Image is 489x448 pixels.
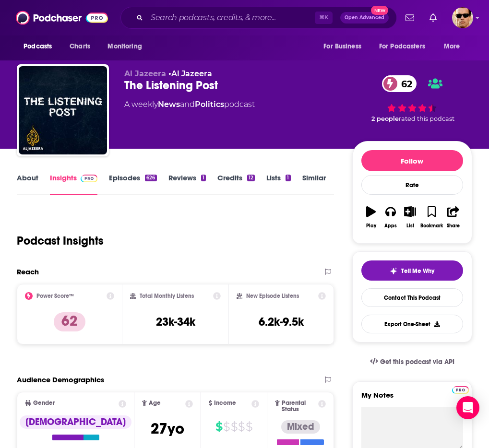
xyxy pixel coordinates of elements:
a: Contact This Podcast [361,288,463,307]
button: Follow [361,150,463,171]
span: • [168,69,212,78]
span: Tell Me Why [401,267,434,275]
span: $ [246,419,252,435]
div: Search podcasts, credits, & more... [120,7,397,29]
img: The Listening Post [19,66,107,154]
h2: Total Monthly Listens [140,293,194,299]
button: Apps [381,200,401,235]
button: open menu [437,37,472,56]
span: ⌘ K [315,12,333,24]
span: Podcasts [24,40,52,53]
a: Show notifications dropdown [426,10,441,26]
span: Al Jazeera [124,69,166,78]
a: 62 [382,75,417,92]
span: 62 [392,75,417,92]
img: tell me why sparkle [390,267,397,275]
a: Reviews1 [168,173,206,195]
span: Logged in as karldevries [452,7,473,28]
button: open menu [101,37,154,56]
h3: 6.2k-9.5k [259,315,304,329]
span: Gender [33,400,55,406]
span: Open Advanced [345,15,384,20]
span: Monitoring [107,40,142,53]
div: 12 [247,175,255,181]
div: Apps [384,223,397,229]
img: User Profile [452,7,473,28]
input: Search podcasts, credits, & more... [147,10,315,25]
div: Play [366,223,376,229]
button: open menu [373,37,439,56]
div: Open Intercom Messenger [456,396,479,419]
span: and [180,100,195,109]
div: A weekly podcast [124,99,255,110]
a: Charts [63,37,96,56]
button: Play [361,200,381,235]
div: List [406,223,414,229]
div: Mixed [281,420,320,434]
img: Podchaser Pro [452,386,469,394]
a: Similar [302,173,326,195]
span: 27 yo [151,419,184,438]
button: List [400,200,420,235]
h1: Podcast Insights [17,234,104,248]
button: Share [443,200,463,235]
img: Podchaser Pro [81,175,97,182]
span: For Business [323,40,361,53]
a: Show notifications dropdown [402,10,418,26]
h2: New Episode Listens [246,293,299,299]
button: Bookmark [420,200,443,235]
div: Share [447,223,460,229]
a: Credits12 [217,173,255,195]
span: New [371,6,388,15]
span: Age [149,400,161,406]
span: Charts [70,40,90,53]
div: 1 [201,175,206,181]
span: For Podcasters [379,40,425,53]
button: open menu [17,37,64,56]
a: InsightsPodchaser Pro [50,173,97,195]
button: tell me why sparkleTell Me Why [361,260,463,281]
a: Pro website [452,385,469,394]
span: 2 people [371,115,399,122]
div: 1 [286,175,290,181]
h2: Reach [17,267,39,276]
span: $ [215,419,222,435]
a: Episodes626 [109,173,156,195]
div: [DEMOGRAPHIC_DATA] [20,415,131,429]
a: Get this podcast via API [362,350,462,374]
a: Lists1 [266,173,290,195]
span: Get this podcast via API [380,358,454,366]
div: 626 [145,175,156,181]
span: $ [238,419,245,435]
img: Podchaser - Follow, Share and Rate Podcasts [16,9,108,27]
button: Open AdvancedNew [340,12,389,24]
div: Rate [361,175,463,195]
a: Al Jazeera [171,69,212,78]
span: More [444,40,460,53]
h3: 23k-34k [156,315,195,329]
div: Bookmark [420,223,443,229]
span: Income [214,400,236,406]
h2: Power Score™ [36,293,74,299]
span: $ [231,419,238,435]
span: $ [223,419,230,435]
span: Parental Status [282,400,317,413]
a: News [158,100,180,109]
div: 62 2 peoplerated this podcast [352,69,472,129]
a: Politics [195,100,224,109]
span: rated this podcast [399,115,454,122]
p: 62 [54,312,85,331]
button: open menu [317,37,373,56]
label: My Notes [361,390,463,407]
h2: Audience Demographics [17,375,104,384]
a: About [17,173,38,195]
button: Show profile menu [452,7,473,28]
button: Export One-Sheet [361,315,463,333]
